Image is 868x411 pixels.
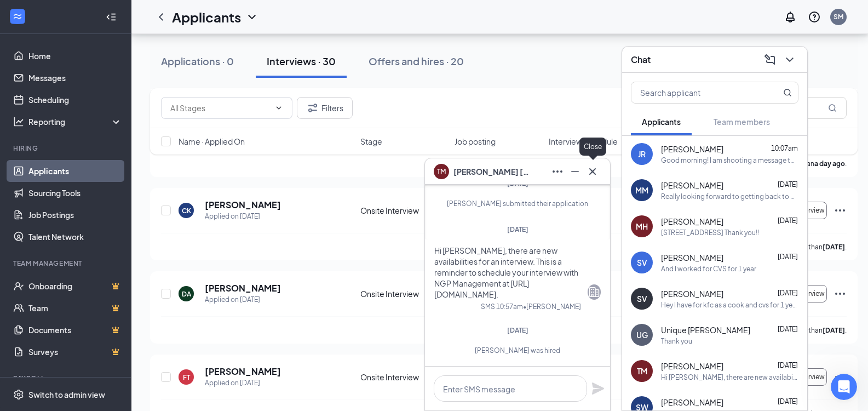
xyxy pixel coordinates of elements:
[205,378,281,389] div: Applied on [DATE]
[661,216,723,227] span: [PERSON_NAME]
[297,97,353,119] button: Filter Filters
[661,228,759,237] div: [STREET_ADDRESS] Thank you!!
[661,144,723,155] span: [PERSON_NAME]
[205,366,281,378] h5: [PERSON_NAME]
[784,10,797,24] svg: Notifications
[161,54,234,68] div: Applications · 0
[761,51,779,68] button: ComposeMessage
[205,282,281,294] h5: [PERSON_NAME]
[28,226,122,248] a: Talent Network
[549,163,566,180] button: Ellipses
[833,370,847,384] svg: Ellipses
[28,275,122,297] a: OnboardingCrown
[13,116,24,127] svg: Analysis
[778,325,798,333] span: [DATE]
[631,82,761,103] input: Search applicant
[833,12,843,21] div: SM
[267,54,336,68] div: Interviews · 30
[360,205,448,216] div: Onsite Interview
[28,182,122,204] a: Sourcing Tools
[28,66,53,73] span: Home
[53,18,74,39] img: Profile image for James
[642,117,681,127] span: Applicants
[636,221,648,232] div: MH
[154,10,168,24] svg: ChevronLeft
[106,12,117,22] svg: Collapse
[783,88,792,97] svg: MagnifyingGlass
[833,287,847,300] svg: Ellipses
[179,136,245,147] span: Name · Applied On
[134,18,153,37] div: Close
[73,18,95,39] img: Profile image for Say
[13,389,24,400] svg: Settings
[778,361,798,369] span: [DATE]
[778,180,798,189] span: [DATE]
[434,246,578,299] span: Hi [PERSON_NAME], there are new availabilities for an interview. This is a reminder to schedule y...
[28,319,122,341] a: DocumentsCrown
[808,10,821,24] svg: QuestionInfo
[434,199,601,208] div: [PERSON_NAME] submitted their application
[306,101,319,115] svg: Filter
[507,326,528,334] span: [DATE]
[172,8,241,26] h1: Applicants
[434,346,601,355] div: [PERSON_NAME] was hired
[551,165,564,178] svg: Ellipses
[13,259,120,268] div: Team Management
[13,144,120,153] div: Hiring
[661,180,723,191] span: [PERSON_NAME]
[631,54,651,66] h3: Chat
[828,104,837,112] svg: MagnifyingGlass
[584,163,601,180] button: Cross
[94,18,116,39] img: Profile image for Sarah
[481,302,523,311] div: SMS 10:57am
[661,300,798,310] div: Hey I have for kfc as a cook and cvs for 1 year as a store associate/rx
[778,216,798,225] span: [DATE]
[778,253,798,261] span: [DATE]
[763,53,777,66] svg: ComposeMessage
[12,11,23,22] svg: WorkstreamLogo
[455,136,496,147] span: Job posting
[661,264,756,273] div: And I worked for CVS for 1 year
[638,149,646,159] div: JR
[714,117,770,127] span: Team members
[588,286,601,299] svg: Company
[636,329,648,340] div: UG
[523,302,581,311] span: • [PERSON_NAME]
[586,165,599,178] svg: Cross
[661,373,798,382] div: Hi [PERSON_NAME], there are new availabilities for an interview. This is a reminder to schedule y...
[661,192,798,201] div: Really looking forward to getting back to mixing coffees asap. Thank you for your time and consid...
[205,199,281,211] h5: [PERSON_NAME]
[637,257,647,268] div: SV
[28,67,122,89] a: Messages
[360,136,382,147] span: Stage
[205,294,281,305] div: Applied on [DATE]
[453,165,530,178] span: [PERSON_NAME] [PERSON_NAME]
[183,373,190,382] div: FT
[823,243,845,251] b: [DATE]
[13,374,120,383] div: Payroll
[369,54,464,68] div: Offers and hires · 20
[549,136,618,147] span: Interview Schedule
[591,382,605,395] svg: Plane
[579,138,606,156] div: Close
[831,374,857,400] iframe: Intercom live chat
[661,156,798,165] div: Good morning! I am shooting a message to see if you would be available for an interview [DATE][DA...
[22,28,31,30] img: logo
[28,341,122,363] a: SurveysCrown
[170,102,270,114] input: All Stages
[82,38,164,82] button: Messages
[182,289,191,299] div: DA
[28,89,122,111] a: Scheduling
[823,326,845,334] b: [DATE]
[833,204,847,217] svg: Ellipses
[28,389,105,400] div: Switch to admin view
[28,297,122,319] a: TeamCrown
[28,160,122,182] a: Applicants
[771,144,798,152] span: 10:07am
[360,372,448,383] div: Onsite Interview
[28,204,122,226] a: Job Postings
[566,163,584,180] button: Minimize
[781,51,798,68] button: ChevronDown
